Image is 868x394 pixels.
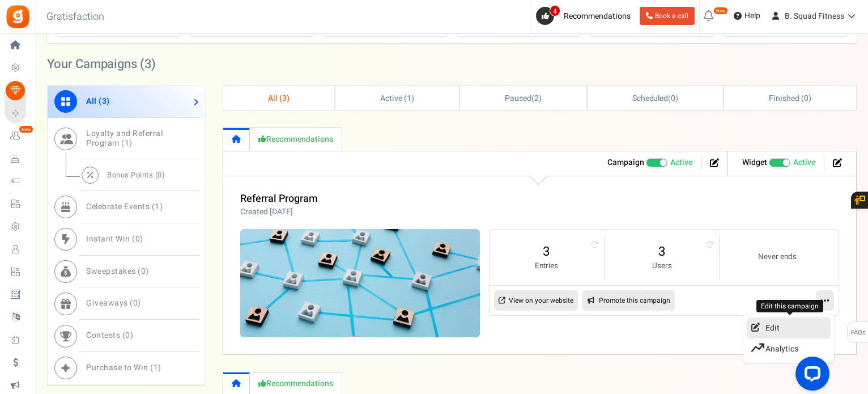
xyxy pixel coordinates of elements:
span: 0 [135,233,141,245]
span: 0 [804,92,809,104]
small: Never ends [731,252,823,262]
a: 3 [616,243,708,261]
strong: Widget [742,156,767,168]
span: ( ) [505,92,542,104]
h3: Gratisfaction [34,6,117,28]
span: Sweepstakes ( ) [86,265,149,277]
span: Active [670,157,692,168]
span: Loyalty and Referral Program ( ) [86,128,163,149]
span: Paused [505,92,531,104]
span: Contests ( ) [86,329,133,341]
span: Finished ( ) [769,92,811,104]
span: B. Squad Fitness [785,10,844,22]
em: New [713,7,728,15]
span: FAQs [850,322,866,344]
a: Edit [747,317,831,338]
span: 4 [550,5,560,16]
span: Giveaways ( ) [86,297,141,309]
a: Book a call [640,7,695,25]
span: 0 [671,92,675,104]
span: 1 [125,137,130,149]
a: Promote this campaign [582,290,675,311]
span: 2 [534,92,539,104]
a: View on your website [494,290,578,311]
a: Help [729,7,765,25]
span: Purchase to Win ( ) [86,362,161,374]
span: Celebrate Events ( ) [86,201,163,213]
span: 0 [141,265,146,277]
a: Referral Program [240,191,318,206]
span: Instant Win ( ) [86,233,143,245]
a: 3 [501,243,593,261]
span: 0 [125,329,130,341]
img: Gratisfaction [5,4,31,29]
span: Active ( ) [380,92,414,104]
span: Scheduled [632,92,669,104]
span: 3 [144,55,151,73]
strong: Campaign [607,156,644,168]
span: 3 [282,92,287,104]
span: 0 [133,297,138,309]
span: Bonus Points ( ) [107,170,165,180]
span: 1 [155,201,160,213]
a: New [5,126,31,146]
span: 1 [154,362,159,374]
small: Entries [501,261,593,272]
h2: Your Campaigns ( ) [47,58,156,70]
span: 3 [102,95,107,107]
p: Created [DATE] [240,206,318,218]
li: Widget activated [734,157,824,170]
em: New [19,125,33,133]
a: Recommendations [250,128,342,151]
a: 4 Recommendations [536,7,635,25]
div: Edit this campaign [756,300,823,313]
small: Users [616,261,708,272]
span: Active [793,157,815,168]
span: Help [742,10,760,22]
a: Analytics [747,338,831,359]
span: ( ) [632,92,678,104]
span: All ( ) [86,95,110,107]
span: 0 [158,170,162,180]
span: All ( ) [268,92,290,104]
span: 1 [407,92,411,104]
span: Recommendations [564,10,631,22]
